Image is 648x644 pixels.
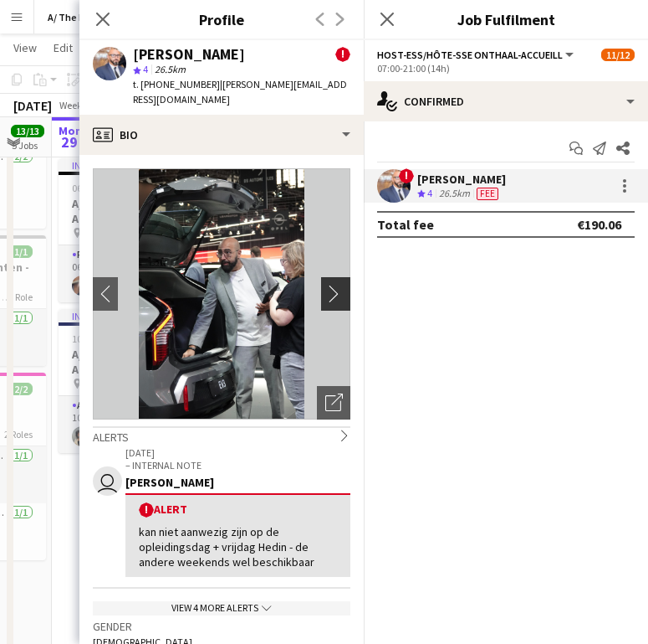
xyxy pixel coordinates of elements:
div: Crew has different fees then in role [473,187,502,201]
div: Bio [79,115,364,155]
app-card-role: All Round medewerker/collaborateur1/110:00-15:30 (5h30m)Noa Desart [59,396,246,453]
span: Fee [477,188,498,200]
div: Alerts [93,426,350,445]
div: €190.06 [577,216,621,233]
span: 13/13 [11,125,44,137]
span: 11/12 [601,49,635,61]
span: Mon [59,123,82,138]
span: 06:30-16:00 (9h30m) [72,182,159,194]
button: A/ The Frontline Company - Planning [34,1,225,33]
div: kan niet aanwezig zijn op de opleidingsdag + vrijdag Hedin - de andere weekends wel beschikbaar [139,524,337,570]
div: Alert [139,502,337,518]
div: [PERSON_NAME] [133,47,245,62]
div: [PERSON_NAME] [417,172,506,187]
div: 26.5km [436,187,473,201]
span: Host-ess/Hôte-sse Onthaal-Accueill [377,49,563,61]
button: Host-ess/Hôte-sse Onthaal-Accueill [377,49,576,61]
span: ! [139,502,154,518]
h3: Gender [93,619,350,634]
span: Edit [54,40,73,55]
div: Open photos pop-in [317,386,350,420]
span: 26.5km [151,63,189,75]
div: In progress [59,158,246,172]
h3: Profile [79,8,364,30]
app-job-card: In progress10:00-15:30 (5h30m)1/1A/ The Frontline Company - Administratieve support op TFC Kantoo... [59,309,246,453]
span: ! [335,47,350,62]
h3: A/ VO EVENT - Reynaers Aluminium Bedrijfsevent - PARKING LEVERANCIERS - 29/09 tem 06/10 [59,196,246,226]
div: Confirmed [364,81,648,121]
span: Week 39 [55,99,97,111]
span: 1/1 [9,245,33,258]
span: 4 [143,63,148,75]
span: 29 [56,132,82,152]
img: Crew avatar or photo [93,168,350,420]
span: t. [PHONE_NUMBER] [133,78,220,90]
div: In progress [59,309,246,322]
span: | [PERSON_NAME][EMAIL_ADDRESS][DOMAIN_NAME] [133,78,347,106]
p: – INTERNAL NOTE [125,459,350,471]
div: View 4 more alerts [93,601,350,616]
span: 2/2 [9,383,33,395]
span: 4 [427,187,432,199]
span: 2 Roles [4,428,33,440]
div: 07:00-21:00 (14h) [377,62,635,75]
app-job-card: In progress06:30-16:00 (9h30m)1/1A/ VO EVENT - Reynaers Aluminium Bedrijfsevent - PARKING LEVERAN... [59,158,246,302]
h3: Job Fulfilment [364,8,648,30]
a: Edit [47,37,79,59]
span: 10:00-15:30 (5h30m) [72,332,159,345]
div: 5 Jobs [12,139,43,152]
span: View [13,40,37,55]
div: [DATE] [13,97,52,114]
app-card-role: Parkinghost1/106:30-16:00 (9h30m)![PERSON_NAME] [59,245,246,302]
h3: A/ The Frontline Company - Administratieve support op TFC Kantoor [59,347,246,377]
a: View [7,37,43,59]
div: Total fee [377,216,434,233]
div: [PERSON_NAME] [125,475,350,490]
span: 1 Role [8,291,33,303]
p: [DATE] [125,446,350,459]
span: ! [399,168,414,183]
